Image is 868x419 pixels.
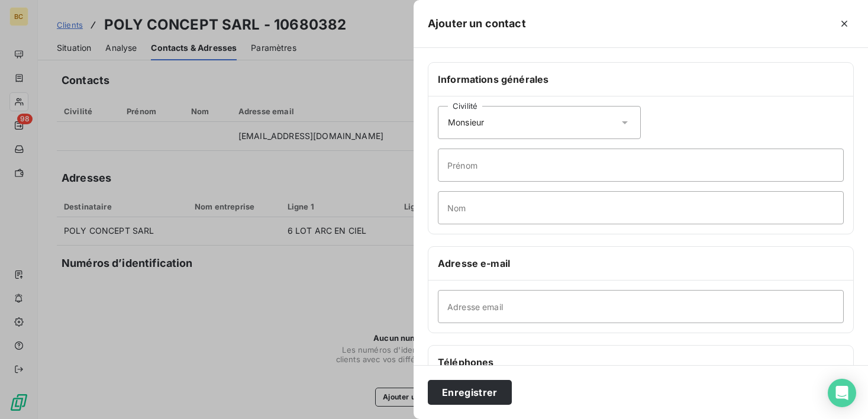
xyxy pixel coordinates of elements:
[438,256,844,270] h6: Adresse e-mail
[438,290,844,323] input: placeholder
[428,380,512,405] button: Enregistrer
[428,15,526,32] h5: Ajouter un contact
[828,379,856,407] div: Open Intercom Messenger
[438,149,844,182] input: placeholder
[448,117,484,128] span: Monsieur
[438,355,844,369] h6: Téléphones
[438,72,844,86] h6: Informations générales
[438,191,844,224] input: placeholder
